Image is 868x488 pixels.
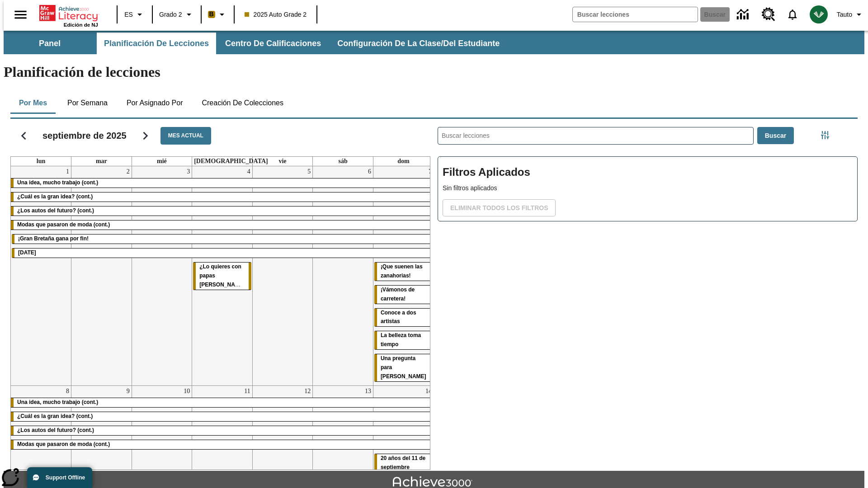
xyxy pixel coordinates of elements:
[302,386,312,397] a: 12 de septiembre de 2025
[804,3,833,26] button: Escoja un nuevo avatar
[374,331,433,349] div: La belleza toma tiempo
[94,157,109,166] a: martes
[374,454,433,472] div: 20 años del 11 de septiembre
[10,92,56,114] button: Por mes
[757,127,794,145] button: Buscar
[17,399,98,405] span: Una idea, mucho trabajo (cont.)
[245,10,307,19] span: 2025 Auto Grade 2
[337,38,500,49] span: Configuración de la clase/del estudiante
[193,263,251,290] div: ¿Lo quieres con papas fritas?
[104,38,209,49] span: Planificación de lecciones
[124,10,133,19] span: ES
[46,474,85,481] span: Support Offline
[4,64,864,80] h1: Planificación de lecciones
[204,6,231,23] button: Boost El color de la clase es anaranjado claro. Cambiar el color de la clase.
[5,33,95,54] button: Panel
[381,332,421,347] span: La belleza toma tiempo
[27,467,92,488] button: Support Offline
[39,38,61,49] span: Panel
[125,166,132,177] a: 2 de septiembre de 2025
[810,5,828,23] img: avatar image
[756,2,781,27] a: Centro de recursos, Se abrirá en una pestaña nueva.
[60,92,115,114] button: Por semana
[182,386,192,397] a: 10 de septiembre de 2025
[11,206,434,216] div: ¿Los autos del futuro? (cont.)
[11,440,434,449] div: Modas que pasaron de moda (cont.)
[4,33,508,54] div: Subbarra de navegación
[443,183,853,193] p: Sin filtros aplicados
[781,3,804,26] a: Notificaciones
[396,157,411,166] a: domingo
[17,441,110,447] span: Modas que pasaron de moda (cont.)
[833,6,868,23] button: Perfil/Configuración
[17,427,94,433] span: ¿Los autos del futuro? (cont.)
[11,398,434,407] div: Una idea, mucho trabajo (cont.)
[17,207,94,214] span: ¿Los autos del futuro? (cont.)
[336,157,349,166] a: sábado
[242,386,252,397] a: 11 de septiembre de 2025
[11,412,434,421] div: ¿Cuál es la gran idea? (cont.)
[443,161,853,183] h2: Filtros Aplicados
[430,115,858,470] div: Buscar
[366,166,373,177] a: 6 de septiembre de 2025
[374,263,433,281] div: ¡Que suenen las zanahorias!
[374,309,433,327] div: Conoce a dos artistas
[313,166,373,385] td: 6 de septiembre de 2025
[438,156,858,221] div: Filtros Aplicados
[160,127,211,145] button: Mes actual
[374,354,433,381] div: Una pregunta para Joplin
[199,263,248,288] span: ¿Lo quieres con papas fritas?
[17,193,93,200] span: ¿Cuál es la gran idea? (cont.)
[330,33,507,54] button: Configuración de la clase/del estudiante
[209,9,214,20] span: B
[374,286,433,304] div: ¡Vámonos de carretera!
[837,10,852,19] span: Tauto
[4,31,864,54] div: Subbarra de navegación
[816,126,834,144] button: Menú lateral de filtros
[64,22,98,28] span: Edición de NJ
[11,166,71,385] td: 1 de septiembre de 2025
[42,130,127,141] h2: septiembre de 2025
[192,157,270,166] a: jueves
[64,386,71,397] a: 8 de septiembre de 2025
[11,221,434,230] div: Modas que pasaron de moda (cont.)
[381,310,416,325] span: Conoce a dos artistas
[11,178,434,188] div: Una idea, mucho trabajo (cont.)
[277,157,288,166] a: viernes
[12,124,35,147] button: Regresar
[119,92,190,114] button: Por asignado por
[381,355,426,380] span: Una pregunta para Joplin
[381,455,425,470] span: 20 años del 11 de septiembre
[39,3,98,28] div: Portada
[427,166,434,177] a: 7 de septiembre de 2025
[159,10,182,19] span: Grado 2
[125,386,132,397] a: 9 de septiembre de 2025
[39,4,98,22] a: Portada
[252,166,313,385] td: 5 de septiembre de 2025
[155,157,169,166] a: miércoles
[218,33,328,54] button: Centro de calificaciones
[17,413,93,419] span: ¿Cuál es la gran idea? (cont.)
[64,166,71,177] a: 1 de septiembre de 2025
[438,127,753,144] input: Buscar lecciones
[3,115,430,470] div: Calendario
[134,124,157,147] button: Seguir
[156,6,198,23] button: Grado: Grado 2, Elige un grado
[18,235,89,242] span: ¡Gran Bretaña gana por fin!
[363,386,373,397] a: 13 de septiembre de 2025
[17,221,110,228] span: Modas que pasaron de moda (cont.)
[424,386,434,397] a: 14 de septiembre de 2025
[731,2,756,27] a: Centro de información
[373,166,434,385] td: 7 de septiembre de 2025
[306,166,312,177] a: 5 de septiembre de 2025
[381,263,423,279] span: ¡Que suenen las zanahorias!
[192,166,253,385] td: 4 de septiembre de 2025
[225,38,321,49] span: Centro de calificaciones
[120,6,149,23] button: Lenguaje: ES, Selecciona un idioma
[18,249,36,256] span: Día del Trabajo
[71,166,132,385] td: 2 de septiembre de 2025
[381,286,415,302] span: ¡Vámonos de carretera!
[194,92,291,114] button: Creación de colecciones
[11,426,434,435] div: ¿Los autos del futuro? (cont.)
[132,166,192,385] td: 3 de septiembre de 2025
